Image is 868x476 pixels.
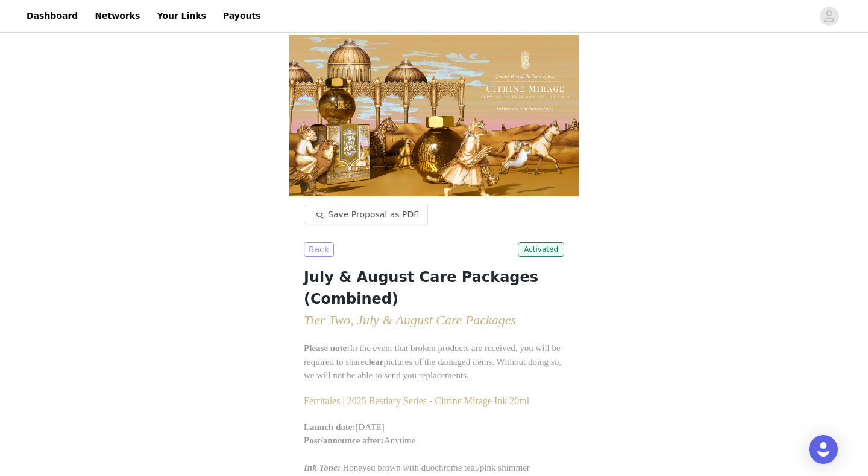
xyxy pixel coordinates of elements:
strong: clear [365,357,384,367]
a: Dashboard [19,2,85,30]
strong: Post/announce after: [304,436,384,445]
a: Networks [87,2,147,30]
a: Your Links [149,2,213,30]
button: Save Proposal as PDF [304,205,428,224]
strong: Ink Tone: [304,463,341,472]
button: Back [304,242,334,257]
div: Open Intercom Messenger [809,435,838,464]
span: In the event that broken products are received, you will be required to share pictures of the dam... [304,343,561,380]
a: Payouts [216,2,268,30]
strong: Please note: [304,343,350,353]
div: avatar [823,7,835,26]
em: Tier Two, July & August Care Packages [304,312,516,327]
strong: Launch date: [304,422,355,432]
img: campaign image [289,35,579,196]
span: Activated [518,242,564,257]
span: Ferritales | 2025 Bestiary Series - Citrine Mirage Ink 20ml [304,396,529,406]
h1: July & August Care Packages (Combined) [304,266,564,310]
